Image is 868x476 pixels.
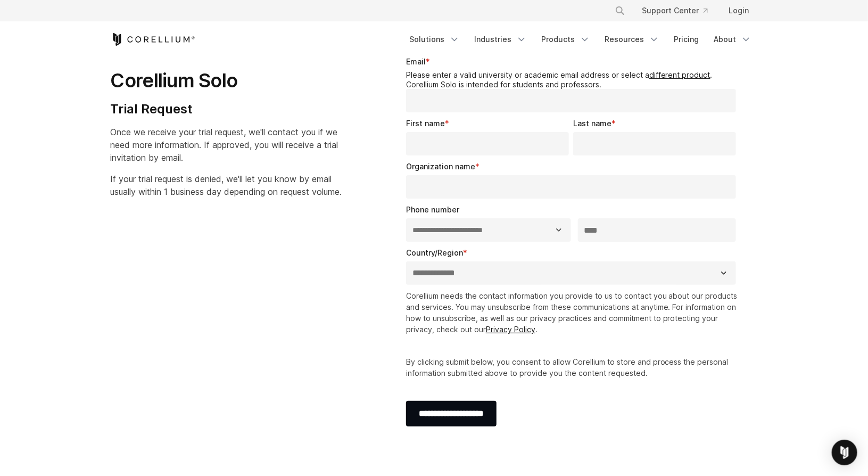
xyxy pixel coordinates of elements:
[668,30,706,49] a: Pricing
[535,30,597,49] a: Products
[406,162,475,171] span: Organization name
[403,30,466,49] a: Solutions
[708,30,758,49] a: About
[111,33,195,46] a: Corellium Home
[468,30,533,49] a: Industries
[634,1,716,20] a: Support Center
[403,30,758,49] div: Navigation Menu
[599,30,666,49] a: Resources
[406,205,459,214] span: Phone number
[721,1,758,20] a: Login
[406,290,741,335] p: Corellium needs the contact information you provide to us to contact you about our products and s...
[649,70,710,79] a: different product
[602,1,758,20] div: Navigation Menu
[406,119,445,128] span: First name
[406,356,741,379] p: By clicking submit below, you consent to allow Corellium to store and process the personal inform...
[111,101,342,117] h4: Trial Request
[573,119,611,128] span: Last name
[832,440,857,465] div: Open Intercom Messenger
[610,1,630,20] button: Search
[406,70,741,89] legend: Please enter a valid university or academic email address or select a . Corellium Solo is intende...
[111,69,342,93] h1: Corellium Solo
[111,127,338,163] span: Once we receive your trial request, we'll contact you if we need more information. If approved, y...
[406,57,426,66] span: Email
[111,174,342,197] span: If your trial request is denied, we'll let you know by email usually within 1 business day depend...
[486,325,535,334] a: Privacy Policy
[406,248,463,257] span: Country/Region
